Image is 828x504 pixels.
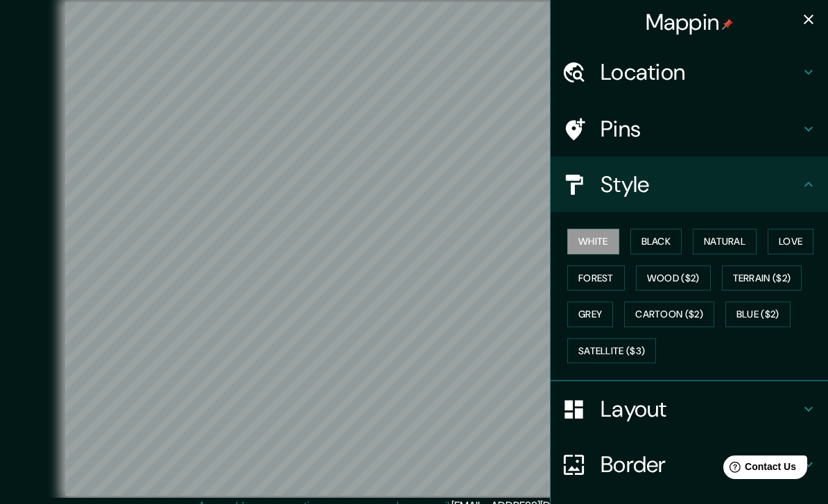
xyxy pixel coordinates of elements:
button: Cartoon ($2) [624,302,714,327]
button: Black [630,229,682,254]
h4: Pins [601,115,800,143]
button: Natural [693,229,757,254]
canvas: Map [65,2,764,496]
iframe: Help widget launcher [705,450,813,489]
div: Pins [551,101,828,157]
button: White [567,229,619,254]
div: Location [551,44,828,100]
div: Style [551,157,828,212]
button: Love [768,229,813,254]
div: Layout [551,381,828,437]
div: Border [551,437,828,492]
button: Grey [567,302,613,327]
button: Wood ($2) [636,266,711,291]
h4: Mappin [646,8,734,36]
h4: Border [601,451,800,478]
button: Satellite ($3) [567,338,656,364]
h4: Style [601,171,800,198]
h4: Layout [601,395,800,423]
button: Terrain ($2) [722,266,802,291]
button: Forest [567,266,625,291]
img: pin-icon.png [722,19,733,30]
button: Blue ($2) [725,302,791,327]
h4: Location [601,58,800,86]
